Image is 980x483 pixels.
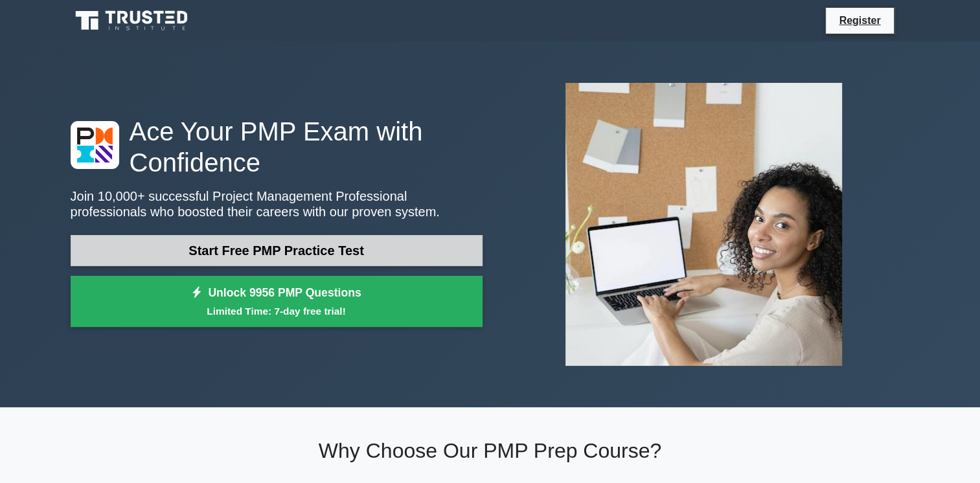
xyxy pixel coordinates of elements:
[71,116,483,178] h1: Ace Your PMP Exam with Confidence
[87,304,466,319] small: Limited Time: 7-day free trial!
[71,276,483,328] a: Unlock 9956 PMP QuestionsLimited Time: 7-day free trial!
[71,235,483,266] a: Start Free PMP Practice Test
[71,438,910,463] h2: Why Choose Our PMP Prep Course?
[831,12,888,28] a: Register
[71,188,483,219] p: Join 10,000+ successful Project Management Professional professionals who boosted their careers w...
